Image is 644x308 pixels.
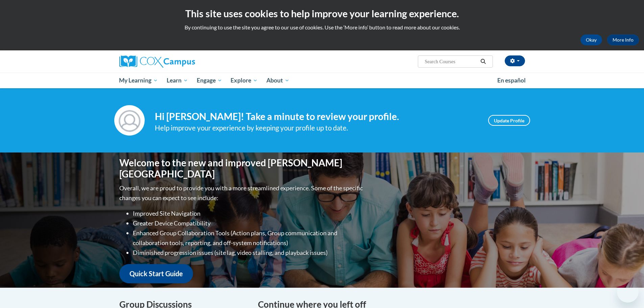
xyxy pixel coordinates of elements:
[478,57,488,66] button: Search
[488,115,530,126] a: Update Profile
[424,57,478,66] input: Search Courses
[231,76,258,85] span: Explore
[493,73,530,88] a: En español
[497,77,526,84] span: En español
[162,73,192,88] a: Learn
[133,209,364,218] li: Improved Site Navigation
[617,281,639,303] iframe: Button to launch messaging window
[607,34,639,45] a: More Info
[266,76,289,85] span: About
[133,228,364,248] li: Enhanced Group Collaboration Tools (Action plans, Group communication and collaboration tools, re...
[133,248,364,258] li: Diminished progression issues (site lag, video stalling, and playback issues)
[119,183,364,203] p: Overall, we are proud to provide you with a more streamlined experience. Some of the specific cha...
[119,55,195,68] img: Cox Campus
[119,264,193,283] a: Quick Start Guide
[580,34,602,45] button: Okay
[109,73,535,88] div: Main menu
[119,55,248,68] a: Cox Campus
[226,73,262,88] a: Explore
[114,105,145,136] img: Profile Image
[5,7,639,20] h2: This site uses cookies to help improve your learning experience.
[5,24,639,31] p: By continuing to use the site you agree to our use of cookies. Use the ‘More info’ button to read...
[262,73,294,88] a: About
[133,218,364,228] li: Greater Device Compatibility
[197,76,222,85] span: Engage
[115,73,163,88] a: My Learning
[119,76,158,85] span: My Learning
[119,157,364,180] h1: Welcome to the new and improved [PERSON_NAME][GEOGRAPHIC_DATA]
[192,73,226,88] a: Engage
[167,76,188,85] span: Learn
[155,122,478,134] div: Help improve your experience by keeping your profile up to date.
[155,111,478,122] h4: Hi [PERSON_NAME]! Take a minute to review your profile.
[505,55,525,66] button: Account Settings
